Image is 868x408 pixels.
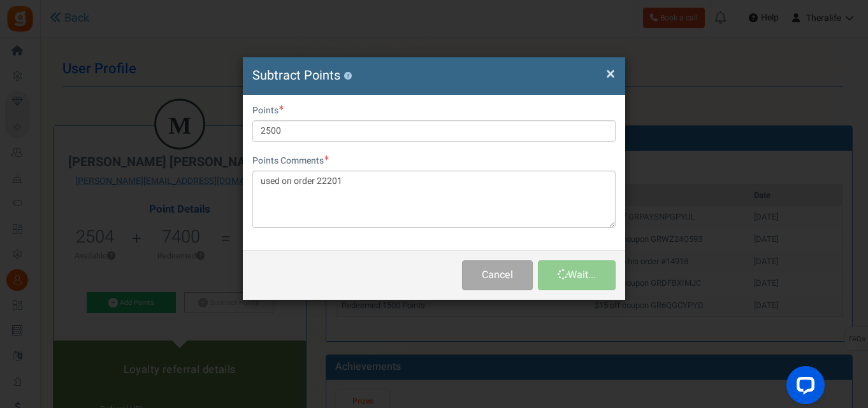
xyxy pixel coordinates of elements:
label: Points [252,104,284,117]
label: Points Comments [252,155,329,167]
button: ? [344,72,352,80]
h4: Subtract Points [252,67,616,85]
span: × [606,62,615,86]
button: Cancel [462,260,533,290]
